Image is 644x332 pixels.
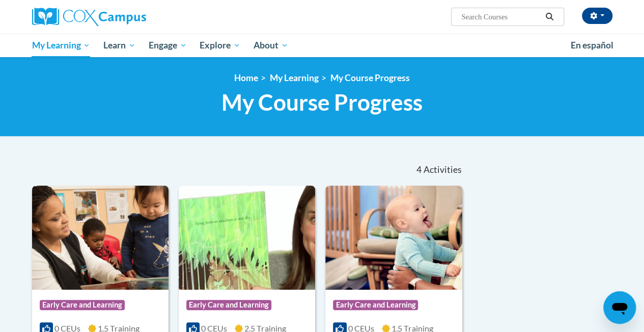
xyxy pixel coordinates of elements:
span: Activities [423,164,461,175]
iframe: Button to launch messaging window [603,291,636,324]
button: Search [542,11,557,23]
a: About [247,34,295,57]
span: Engage [149,39,187,52]
a: Engage [142,34,193,57]
a: Cox Campus [32,8,215,26]
input: Search Courses [460,11,542,23]
span: Explore [200,39,240,52]
span: Early Care and Learning [333,300,418,310]
img: Cox Campus [32,8,146,26]
a: En español [564,35,620,56]
span: Early Care and Learning [40,300,125,310]
a: Learn [97,34,142,57]
a: Home [234,72,258,83]
span: 4 [416,164,422,175]
a: My Course Progress [330,72,410,83]
span: Early Care and Learning [186,300,271,310]
span: Learn [103,39,135,52]
span: My Course Progress [221,89,423,116]
a: My Learning [270,72,319,83]
a: Explore [193,34,247,57]
img: Course Logo [179,186,315,290]
span: My Learning [32,39,90,52]
img: Course Logo [325,186,462,290]
img: Course Logo [32,186,169,290]
div: Main menu [24,34,620,57]
span: About [254,39,288,52]
span: En español [571,40,613,50]
button: Account Settings [582,8,612,24]
a: My Learning [25,34,97,57]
